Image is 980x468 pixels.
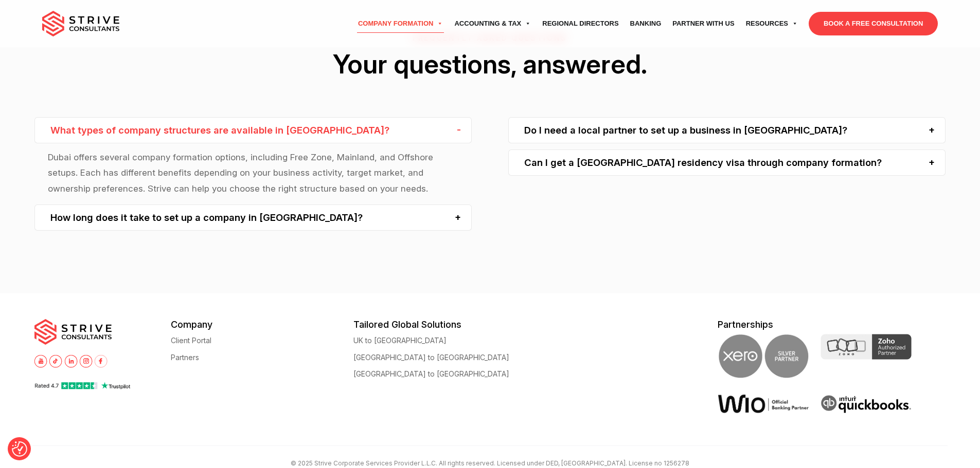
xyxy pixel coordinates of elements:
[12,441,27,457] img: Revisit consent button
[171,353,199,361] a: Partners
[821,394,912,415] img: intuit quickbooks
[718,394,809,414] img: Wio Offical Banking Partner
[809,12,938,35] a: BOOK A FREE CONSULTATION
[537,9,624,38] a: Regional Directors
[667,9,740,38] a: Partner with Us
[353,370,509,378] a: [GEOGRAPHIC_DATA] to [GEOGRAPHIC_DATA]
[508,149,946,176] div: Can I get a [GEOGRAPHIC_DATA] residency visa through company formation?
[171,336,211,344] a: Client Portal
[48,149,458,196] p: Dubai offers several company formation options, including Free Zone, Mainland, and Offshore setup...
[821,334,912,360] img: Zoho Partner
[508,117,946,143] div: Do I need a local partner to set up a business in [GEOGRAPHIC_DATA]?
[171,319,353,330] h5: Company
[34,319,112,345] img: main-logo.svg
[34,204,472,231] div: How long does it take to set up a company in [GEOGRAPHIC_DATA]?
[353,319,536,330] h5: Tailored Global Solutions
[740,9,804,38] a: Resources
[353,353,509,361] a: [GEOGRAPHIC_DATA] to [GEOGRAPHIC_DATA]
[449,9,537,38] a: Accounting & Tax
[12,441,27,457] button: Consent Preferences
[625,9,667,38] a: Banking
[352,9,449,38] a: Company Formation
[42,11,119,36] img: main-logo.svg
[34,117,472,143] div: What types of company structures are available in [GEOGRAPHIC_DATA]?
[353,336,447,344] a: UK to [GEOGRAPHIC_DATA]
[718,319,946,330] h5: Partnerships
